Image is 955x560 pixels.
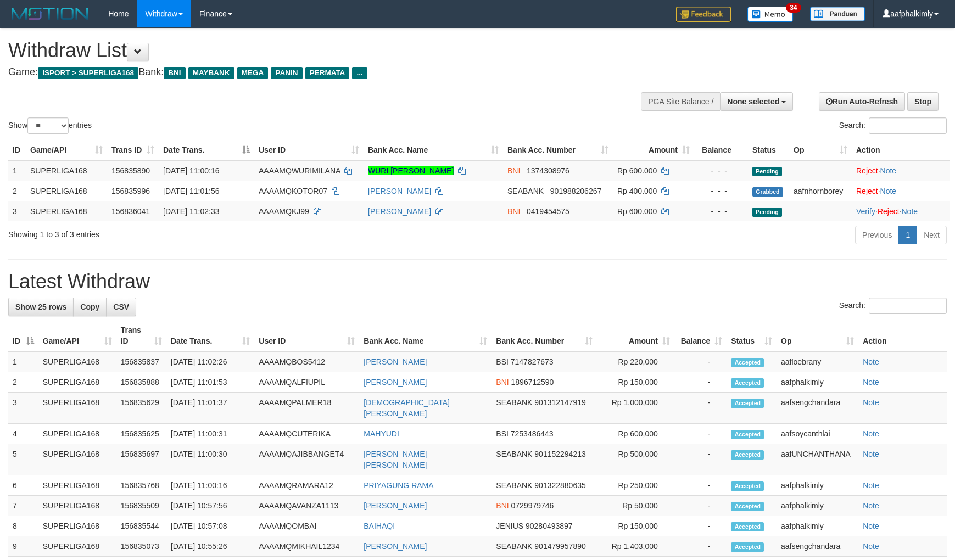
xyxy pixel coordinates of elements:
span: AAAAMQKJ99 [259,207,309,216]
a: Note [880,166,897,175]
span: MEGA [237,67,269,79]
td: aafphalkimly [777,516,858,536]
label: Search: [839,117,947,134]
td: 156835837 [116,351,166,372]
a: Next [917,226,947,244]
a: Note [863,501,879,510]
a: [PERSON_NAME] [364,542,427,551]
div: - - - [699,206,744,217]
span: BSI [496,357,509,366]
a: MAHYUDI [364,429,399,438]
td: 156835768 [116,475,166,496]
td: aafphalkimly [777,372,858,393]
span: Copy 901152294213 to clipboard [534,450,585,458]
td: SUPERLIGA168 [38,424,116,444]
span: Copy 901479957890 to clipboard [534,542,585,551]
a: Show 25 rows [8,298,74,316]
a: [DEMOGRAPHIC_DATA][PERSON_NAME] [364,398,450,418]
td: SUPERLIGA168 [38,444,116,475]
div: PGA Site Balance / [641,92,720,111]
td: 2 [8,181,26,201]
td: AAAAMQAVANZA1113 [254,496,359,516]
a: [PERSON_NAME] [364,501,427,510]
span: Accepted [731,358,764,367]
span: Copy 1374308976 to clipboard [527,166,569,175]
td: aafsengchandara [777,536,858,557]
td: · · [852,201,950,221]
a: [PERSON_NAME] [PERSON_NAME] [364,450,427,469]
span: Accepted [731,542,764,552]
th: ID [8,140,26,160]
a: WURI [PERSON_NAME] [368,166,454,175]
a: [PERSON_NAME] [368,207,431,216]
td: AAAAMQCUTERIKA [254,424,359,444]
td: AAAAMQMIKHAIL1234 [254,536,359,557]
th: Bank Acc. Name: activate to sort column ascending [359,320,492,351]
span: Copy 7147827673 to clipboard [511,357,554,366]
td: SUPERLIGA168 [26,201,107,221]
td: [DATE] 11:01:37 [166,393,254,424]
td: 3 [8,393,38,424]
span: Copy 1896712590 to clipboard [511,378,554,387]
input: Search: [869,298,947,314]
span: [DATE] 11:01:56 [163,187,219,195]
a: CSV [106,298,136,316]
td: · [852,181,950,201]
td: aafnhornborey [789,181,852,201]
td: SUPERLIGA168 [38,496,116,516]
td: - [674,393,727,424]
div: - - - [699,165,744,176]
span: ISPORT > SUPERLIGA168 [38,67,138,79]
th: Amount: activate to sort column ascending [597,320,674,351]
span: None selected [727,97,779,106]
h1: Withdraw List [8,40,626,61]
button: None selected [720,92,793,111]
td: SUPERLIGA168 [26,160,107,181]
select: Showentries [27,117,69,134]
td: Rp 1,000,000 [597,393,674,424]
td: AAAAMQALFIUPIL [254,372,359,393]
td: Rp 150,000 [597,516,674,536]
td: SUPERLIGA168 [26,181,107,201]
a: BAIHAQI [364,522,395,530]
td: - [674,444,727,475]
td: 6 [8,475,38,496]
span: MAYBANK [188,67,234,79]
td: SUPERLIGA168 [38,536,116,557]
td: SUPERLIGA168 [38,475,116,496]
span: Pending [752,167,782,176]
th: Action [852,140,950,160]
td: Rp 600,000 [597,424,674,444]
a: 1 [898,226,917,244]
td: SUPERLIGA168 [38,516,116,536]
td: 156835629 [116,393,166,424]
td: - [674,372,727,393]
a: Note [863,522,879,530]
td: · [852,160,950,181]
th: Game/API: activate to sort column ascending [38,320,116,351]
span: BSI [496,429,509,438]
td: AAAAMQBOS5412 [254,351,359,372]
a: Note [880,187,897,195]
td: SUPERLIGA168 [38,351,116,372]
th: Trans ID: activate to sort column ascending [116,320,166,351]
td: 1 [8,351,38,372]
th: Date Trans.: activate to sort column descending [159,140,254,160]
span: SEABANK [496,398,532,407]
th: Balance: activate to sort column ascending [674,320,727,351]
span: Accepted [731,502,764,511]
td: Rp 220,000 [597,351,674,372]
th: User ID: activate to sort column ascending [254,320,359,351]
td: aafUNCHANTHANA [777,444,858,475]
td: Rp 500,000 [597,444,674,475]
td: aafsoycanthlai [777,424,858,444]
a: [PERSON_NAME] [364,357,427,366]
td: 8 [8,516,38,536]
th: User ID: activate to sort column ascending [254,140,364,160]
td: AAAAMQOMBAI [254,516,359,536]
td: 9 [8,536,38,557]
span: PERMATA [305,67,350,79]
td: 156835697 [116,444,166,475]
td: - [674,351,727,372]
th: Status: activate to sort column ascending [727,320,777,351]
